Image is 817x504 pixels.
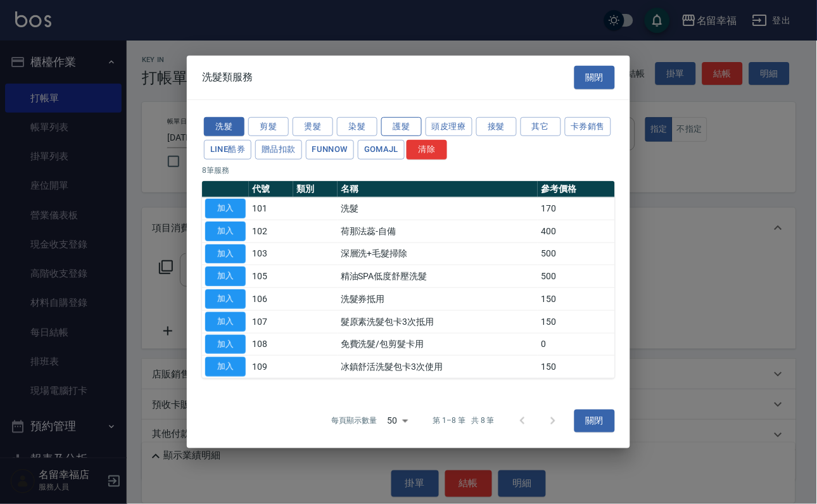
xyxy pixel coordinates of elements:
button: 加入 [205,289,246,309]
button: 護髮 [381,117,422,136]
td: 500 [538,243,615,265]
td: 荷那法蕊-自備 [338,220,538,243]
button: LINE酷券 [204,140,251,160]
button: 加入 [205,199,246,218]
button: 加入 [205,357,246,377]
td: 免費洗髮/包剪髮卡用 [338,333,538,356]
td: 髮原素洗髮包卡3次抵用 [338,310,538,333]
p: 8 筆服務 [202,165,615,176]
td: 冰鎮舒活洗髮包卡3次使用 [338,356,538,379]
td: 150 [538,356,615,379]
button: 關閉 [574,66,615,89]
td: 109 [249,356,293,379]
p: 每頁顯示數量 [332,415,377,427]
button: 加入 [205,222,246,241]
button: GOMAJL [358,140,405,160]
td: 500 [538,265,615,288]
button: 加入 [205,244,246,263]
td: 106 [249,287,293,310]
td: 103 [249,243,293,265]
td: 150 [538,287,615,310]
td: 108 [249,333,293,356]
td: 101 [249,197,293,220]
button: 卡券銷售 [565,117,612,136]
p: 第 1–8 筆 共 8 筆 [433,415,495,427]
span: 洗髮類服務 [202,71,253,84]
td: 105 [249,265,293,288]
button: 加入 [205,334,246,354]
button: 頭皮理療 [426,117,472,136]
button: 其它 [521,117,561,136]
td: 107 [249,310,293,333]
button: 燙髮 [293,117,333,136]
button: 接髮 [476,117,517,136]
td: 170 [538,197,615,220]
th: 代號 [249,181,293,198]
button: 染髮 [337,117,377,136]
td: 洗髮 [338,197,538,220]
td: 精油SPA低度舒壓洗髮 [338,265,538,288]
button: 加入 [205,312,246,332]
td: 洗髮券抵用 [338,287,538,310]
th: 類別 [293,181,338,198]
button: 清除 [407,140,447,160]
td: 深層洗+毛髮掃除 [338,243,538,265]
button: FUNNOW [306,140,354,160]
button: 加入 [205,267,246,286]
td: 150 [538,310,615,333]
button: 洗髮 [204,117,244,136]
th: 名稱 [338,181,538,198]
div: 50 [383,404,413,438]
button: 關閉 [574,410,615,433]
th: 參考價格 [538,181,615,198]
button: 剪髮 [248,117,289,136]
td: 400 [538,220,615,243]
button: 贈品扣款 [255,140,302,160]
td: 0 [538,333,615,356]
td: 102 [249,220,293,243]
